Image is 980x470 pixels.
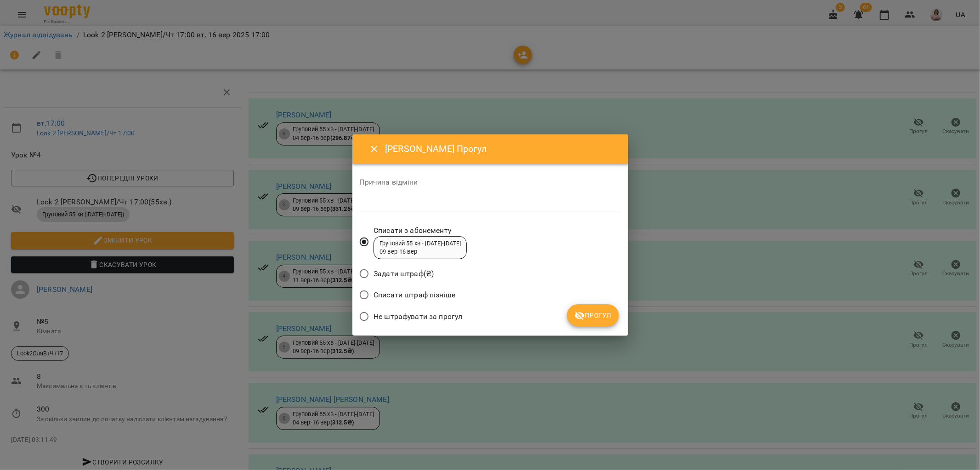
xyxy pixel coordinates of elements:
[374,311,462,322] span: Не штрафувати за прогул
[385,142,617,156] h6: [PERSON_NAME] Прогул
[374,225,467,236] span: Списати з абонементу
[360,179,621,186] label: Причина відміни
[567,304,619,326] button: Прогул
[374,290,455,301] span: Списати штраф пізніше
[574,310,612,321] span: Прогул
[374,268,434,279] span: Задати штраф(₴)
[363,138,385,160] button: Close
[380,239,461,256] div: Груповий 55 хв - [DATE]-[DATE] 09 вер - 16 вер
